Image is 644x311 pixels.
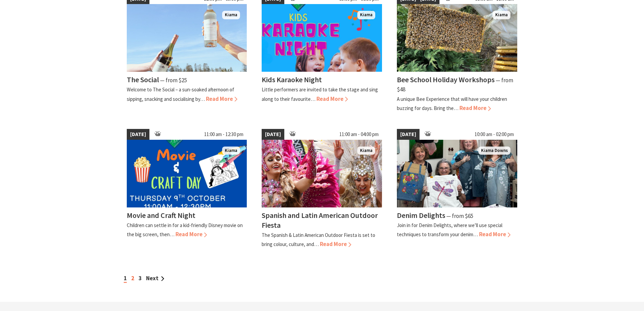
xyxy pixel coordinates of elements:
img: group holding up their denim paintings [397,140,517,207]
h4: Movie and Craft Night [127,210,195,220]
span: [DATE] [262,129,284,140]
a: [DATE] 11:00 am - 12:30 pm Kiama Movie and Craft Night Children can settle in for a kid-friendly ... [127,129,247,249]
p: Children can settle in for a kid-friendly Disney movie on the big screen, then… [127,222,243,238]
span: Read More [206,95,237,103]
span: Kiama [357,147,375,155]
img: The Social [127,4,247,72]
span: Kiama [222,11,240,19]
span: Kiama [357,11,375,19]
span: Read More [459,104,491,112]
span: [DATE] [127,129,149,140]
a: Next [146,274,164,282]
span: 10:00 am - 02:00 pm [471,129,517,140]
span: 11:00 am - 12:30 pm [201,129,247,140]
span: Read More [479,230,510,238]
a: [DATE] 10:00 am - 02:00 pm group holding up their denim paintings Kiama Downs Denim Delights ⁠— f... [397,129,517,249]
span: Read More [320,240,351,248]
p: Welcome to The Social – a sun-soaked afternoon of sipping, snacking and socialising by… [127,86,234,102]
p: The Spanish & Latin American Outdoor Fiesta is set to bring colour, culture, and… [262,232,375,247]
span: [DATE] [397,129,420,140]
p: Join in for Denim Delights, where we’ll use special techniques to transform your denim… [397,222,502,238]
span: Kiama [222,147,240,155]
a: 2 [131,274,134,282]
img: Busy bees [397,4,517,72]
h4: Denim Delights [397,210,445,220]
h4: Kids Karaoke Night [262,75,322,84]
h4: The Social [127,75,159,84]
span: Read More [175,230,207,238]
a: [DATE] 11:00 am - 04:00 pm Dancers in jewelled pink and silver costumes with feathers, holding th... [262,129,382,249]
h4: Bee School Holiday Workshops [397,75,495,84]
a: 3 [139,274,142,282]
span: 11:00 am - 04:00 pm [336,129,382,140]
p: A unique Bee Experience that will have your children buzzing for days. Bring the… [397,96,507,111]
span: Kiama [493,11,510,19]
span: 1 [124,274,127,283]
span: ⁠— from $25 [160,76,187,84]
img: Dancers in jewelled pink and silver costumes with feathers, holding their hands up while smiling [262,140,382,207]
span: ⁠— from $65 [446,212,473,220]
span: Kiama Downs [478,147,510,155]
span: Read More [316,95,348,103]
p: Little performers are invited to take the stage and sing along to their favourite… [262,86,378,102]
h4: Spanish and Latin American Outdoor Fiesta [262,210,378,230]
